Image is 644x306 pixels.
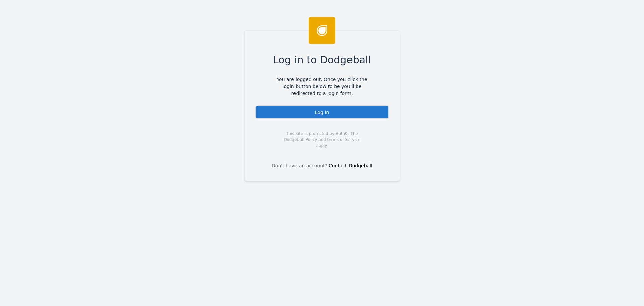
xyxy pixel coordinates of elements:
span: Log in to Dodgeball [273,52,371,68]
span: You are logged out. Once you click the login button below to be you'll be redirected to a login f... [272,76,372,97]
div: Log In [255,105,389,119]
span: This site is protected by Auth0. The Dodgeball Policy and terms of Service apply. [278,131,366,149]
span: Don't have an account? [272,162,327,169]
a: Contact Dodgeball [329,163,372,168]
